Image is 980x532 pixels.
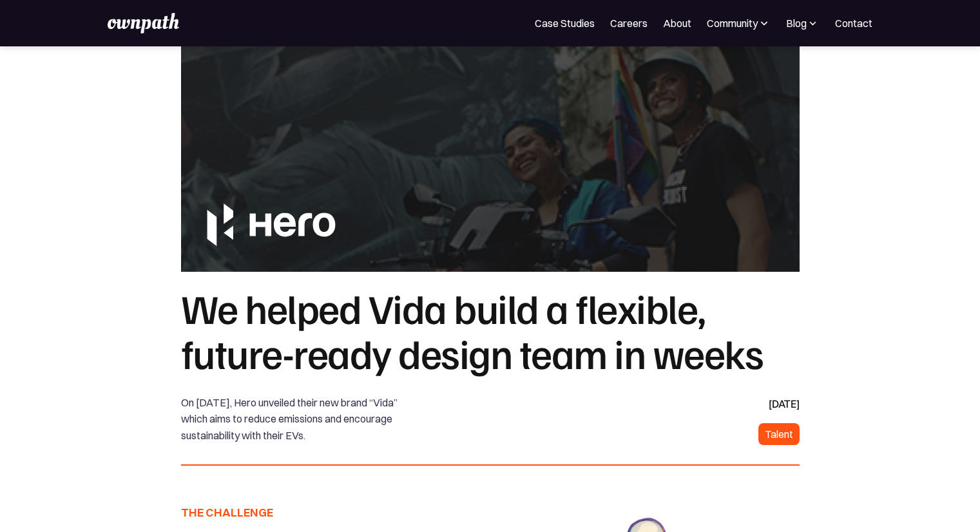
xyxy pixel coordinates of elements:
[707,15,758,31] div: Community
[610,15,648,31] a: Careers
[765,425,793,443] div: Talent
[535,15,595,31] a: Case Studies
[769,395,800,413] div: [DATE]
[835,15,872,31] a: Contact
[786,15,820,31] div: Blog
[663,15,691,31] a: About
[181,285,800,375] h1: We helped Vida build a flexible, future-ready design team in weeks
[181,504,488,521] h5: THE CHALLENGE
[786,15,807,31] div: Blog
[181,395,425,444] div: On [DATE], Hero unveiled their new brand “Vida” which aims to reduce emissions and encourage sust...
[707,15,771,31] div: Community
